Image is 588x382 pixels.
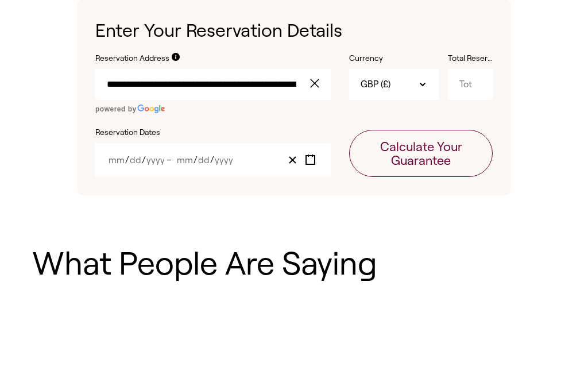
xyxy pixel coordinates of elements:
span: / [194,155,198,165]
h1: Enter Your Reservation Details [95,18,493,44]
span: powered by [95,105,137,113]
label: Reservation Address [95,53,169,64]
input: Year [214,155,233,165]
h1: What People Are Saying [32,246,556,281]
input: Month [108,155,125,165]
span: / [142,155,146,165]
label: Currency [349,53,439,64]
button: Toggle calendar [301,152,319,168]
input: Day [129,155,142,165]
span: / [210,155,214,165]
input: Day [198,155,210,165]
input: Month [176,155,194,165]
button: Calculate Your Guarantee [349,130,493,177]
label: Total Reservation Cost [448,53,493,64]
label: Reservation Dates [95,127,331,138]
img: Google logo [137,105,165,113]
span: GBP (£) [361,78,390,91]
input: Total Reservation Cost [448,69,493,100]
button: Clear value [284,152,301,168]
input: Year [146,155,165,165]
span: – [167,155,175,165]
span: / [125,155,129,165]
button: clear value [307,69,331,100]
